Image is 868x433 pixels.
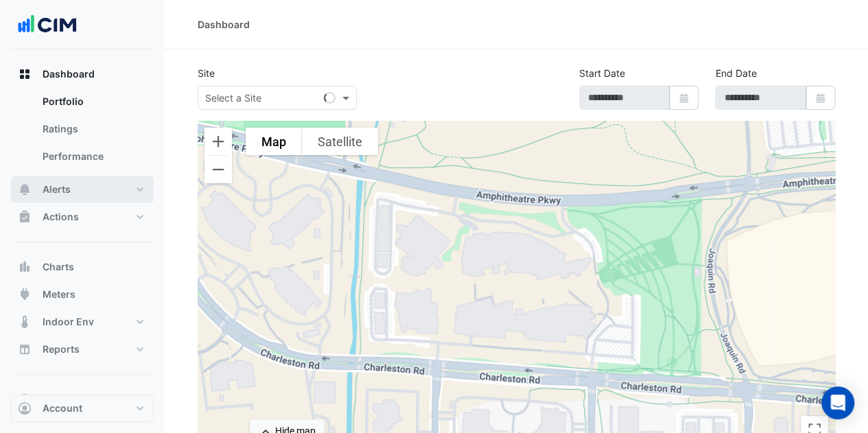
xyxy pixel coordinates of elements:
[821,386,854,419] div: Open Intercom Messenger
[11,386,154,413] button: Site Manager
[43,260,74,274] span: Charts
[579,66,625,80] label: Start Date
[18,260,32,274] app-icon: Charts
[11,203,154,231] button: Actions
[18,315,32,329] app-icon: Indoor Env
[18,67,32,81] app-icon: Dashboard
[43,393,104,406] span: Site Manager
[43,315,94,329] span: Indoor Env
[11,60,154,88] button: Dashboard
[43,288,75,301] span: Meters
[198,17,250,32] div: Dashboard
[43,210,79,224] span: Actions
[204,156,232,183] button: Zoom out
[18,393,32,406] app-icon: Site Manager
[11,176,154,203] button: Alerts
[32,115,154,143] a: Ratings
[43,342,80,356] span: Reports
[32,143,154,170] a: Performance
[198,66,215,80] label: Site
[11,281,154,308] button: Meters
[715,66,756,80] label: End Date
[16,11,78,38] img: Company Logo
[11,395,154,422] button: Account
[246,128,302,155] button: Show street map
[43,183,71,196] span: Alerts
[18,288,32,301] app-icon: Meters
[11,308,154,336] button: Indoor Env
[18,342,32,356] app-icon: Reports
[43,401,82,415] span: Account
[18,183,32,196] app-icon: Alerts
[18,210,32,224] app-icon: Actions
[43,67,95,81] span: Dashboard
[32,88,154,115] a: Portfolio
[11,88,154,176] div: Dashboard
[11,253,154,281] button: Charts
[302,128,378,155] button: Show satellite imagery
[11,336,154,363] button: Reports
[204,128,232,155] button: Zoom in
